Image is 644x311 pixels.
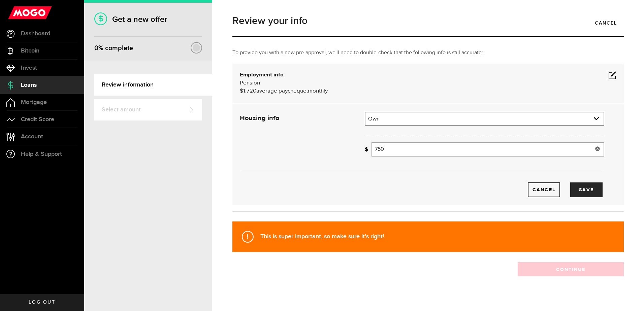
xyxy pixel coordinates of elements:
[365,112,604,125] a: expand select
[94,99,202,120] a: Select amount
[240,115,279,122] strong: Housing info
[240,72,284,78] b: Employment info
[94,44,98,52] span: 0
[240,88,256,94] span: $1,720
[21,151,62,157] span: Help & Support
[21,134,43,140] span: Account
[308,88,328,94] span: monthly
[528,182,560,197] a: Cancel
[21,82,37,88] span: Loans
[94,74,212,96] a: Review information
[5,3,26,23] button: Open LiveChat chat widget
[21,31,50,37] span: Dashboard
[240,80,260,86] span: Pension
[232,49,624,57] p: To provide you with a new pre-approval, we'll need to double-check that the following info is sti...
[21,65,37,71] span: Invest
[588,16,624,30] a: Cancel
[21,48,39,54] span: Bitcoin
[94,42,133,54] div: % complete
[21,116,54,123] span: Credit Score
[518,262,624,276] button: Continue
[94,14,202,24] h1: Get a new offer
[29,300,55,305] span: Log out
[260,233,384,240] strong: This is super important, so make sure it's right!
[21,99,47,105] span: Mortgage
[256,88,308,94] span: average paycheque,
[570,182,603,197] button: Save
[232,16,624,26] h1: Review your info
